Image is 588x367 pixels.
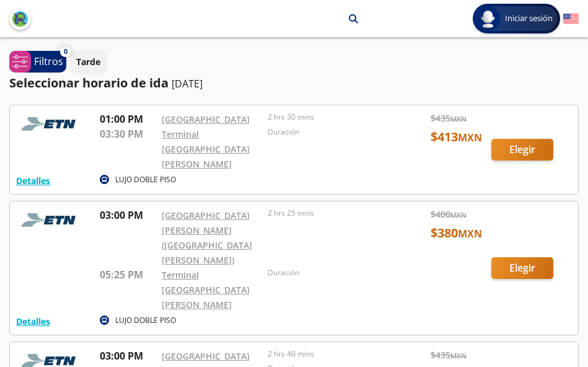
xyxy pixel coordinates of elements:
[115,174,176,185] p: LUJO DOBLE PISO
[9,74,169,92] p: Seleccionar horario de ida
[172,76,203,91] p: [DATE]
[34,54,63,69] p: Filtros
[16,315,50,328] button: Detalles
[9,51,66,73] button: 0Filtros
[69,50,107,74] button: Tarde
[9,8,31,30] button: back
[563,11,579,27] button: English
[162,350,250,362] a: [GEOGRAPHIC_DATA]
[143,12,231,25] p: [GEOGRAPHIC_DATA]
[162,128,250,170] a: Terminal [GEOGRAPHIC_DATA][PERSON_NAME]
[247,12,340,25] p: [GEOGRAPHIC_DATA][PERSON_NAME]
[115,315,176,326] p: LUJO DOBLE PISO
[162,113,250,125] a: [GEOGRAPHIC_DATA]
[162,210,252,266] a: [GEOGRAPHIC_DATA][PERSON_NAME] ([GEOGRAPHIC_DATA][PERSON_NAME])
[64,46,68,57] span: 0
[500,12,558,25] span: Iniciar sesión
[76,55,100,68] p: Tarde
[16,174,50,187] button: Detalles
[162,269,250,311] a: Terminal [GEOGRAPHIC_DATA][PERSON_NAME]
